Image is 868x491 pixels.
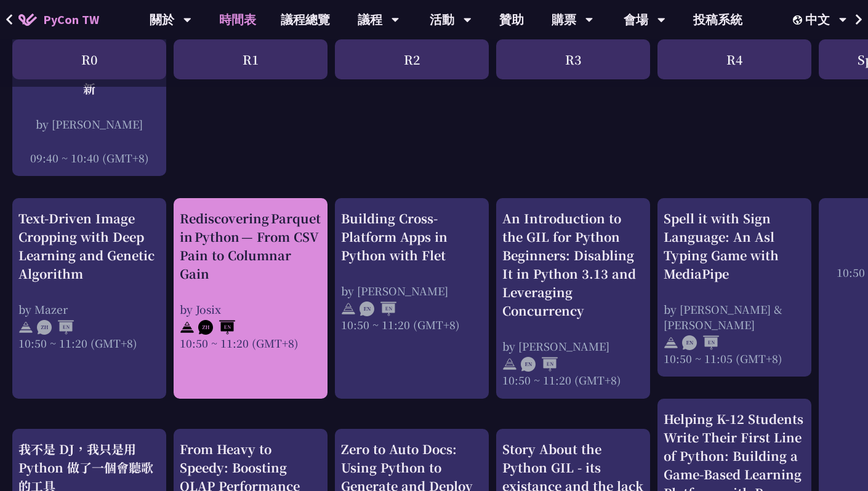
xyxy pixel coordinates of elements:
[502,357,517,372] img: svg+xml;base64,PHN2ZyB4bWxucz0iaHR0cDovL3d3dy53My5vcmcvMjAwMC9zdmciIHdpZHRoPSIyNCIgaGVpZ2h0PSIyNC...
[18,301,160,317] div: by Mazer
[18,150,160,166] div: 09:40 ~ 10:40 (GMT+8)
[341,301,356,316] img: svg+xml;base64,PHN2ZyB4bWxucz0iaHR0cDovL3d3dy53My5vcmcvMjAwMC9zdmciIHdpZHRoPSIyNCIgaGVpZ2h0PSIyNC...
[43,10,99,29] span: PyCon TW
[335,39,489,79] div: R2
[37,320,74,335] img: ZHEN.371966e.svg
[664,351,805,366] div: 10:50 ~ 11:05 (GMT+8)
[360,301,396,316] img: ENEN.5a408d1.svg
[180,301,321,317] div: by Josix
[521,357,558,372] img: ENEN.5a408d1.svg
[6,4,111,35] a: PyCon TW
[198,320,235,335] img: ZHEN.371966e.svg
[793,15,805,25] img: Locale Icon
[502,338,644,354] div: by [PERSON_NAME]
[174,39,328,79] div: R1
[341,209,483,388] a: Building Cross-Platform Apps in Python with Flet by [PERSON_NAME] 10:50 ~ 11:20 (GMT+8)
[502,209,644,320] div: An Introduction to the GIL for Python Beginners: Disabling It in Python 3.13 and Leveraging Concu...
[664,335,678,350] img: svg+xml;base64,PHN2ZyB4bWxucz0iaHR0cDovL3d3dy53My5vcmcvMjAwMC9zdmciIHdpZHRoPSIyNCIgaGVpZ2h0PSIyNC...
[18,42,160,166] a: 當科技走進球場：21世紀運動數據科技的發展與創新 by [PERSON_NAME] 09:40 ~ 10:40 (GMT+8)
[18,116,160,132] div: by [PERSON_NAME]
[502,209,644,388] a: An Introduction to the GIL for Python Beginners: Disabling It in Python 3.13 and Leveraging Concu...
[180,209,321,388] a: Rediscovering Parquet in Python — From CSV Pain to Columnar Gain by Josix 10:50 ~ 11:20 (GMT+8)
[664,301,805,332] div: by [PERSON_NAME] & [PERSON_NAME]
[18,209,160,388] a: Text-Driven Image Cropping with Deep Learning and Genetic Algorithm by Mazer 10:50 ~ 11:20 (GMT+8)
[18,335,160,351] div: 10:50 ~ 11:20 (GMT+8)
[18,14,37,26] img: Home icon of PyCon TW 2025
[502,372,644,388] div: 10:50 ~ 11:20 (GMT+8)
[341,209,483,265] div: Building Cross-Platform Apps in Python with Flet
[12,39,166,79] div: R0
[664,209,805,366] a: Spell it with Sign Language: An Asl Typing Game with MediaPipe by [PERSON_NAME] & [PERSON_NAME] 1...
[18,209,160,283] div: Text-Driven Image Cropping with Deep Learning and Genetic Algorithm
[180,335,321,351] div: 10:50 ~ 11:20 (GMT+8)
[180,209,321,283] div: Rediscovering Parquet in Python — From CSV Pain to Columnar Gain
[496,39,650,79] div: R3
[664,209,805,283] div: Spell it with Sign Language: An Asl Typing Game with MediaPipe
[341,283,483,298] div: by [PERSON_NAME]
[18,320,33,335] img: svg+xml;base64,PHN2ZyB4bWxucz0iaHR0cDovL3d3dy53My5vcmcvMjAwMC9zdmciIHdpZHRoPSIyNCIgaGVpZ2h0PSIyNC...
[682,335,719,350] img: ENEN.5a408d1.svg
[657,39,811,79] div: R4
[341,317,483,332] div: 10:50 ~ 11:20 (GMT+8)
[180,320,195,335] img: svg+xml;base64,PHN2ZyB4bWxucz0iaHR0cDovL3d3dy53My5vcmcvMjAwMC9zdmciIHdpZHRoPSIyNCIgaGVpZ2h0PSIyNC...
